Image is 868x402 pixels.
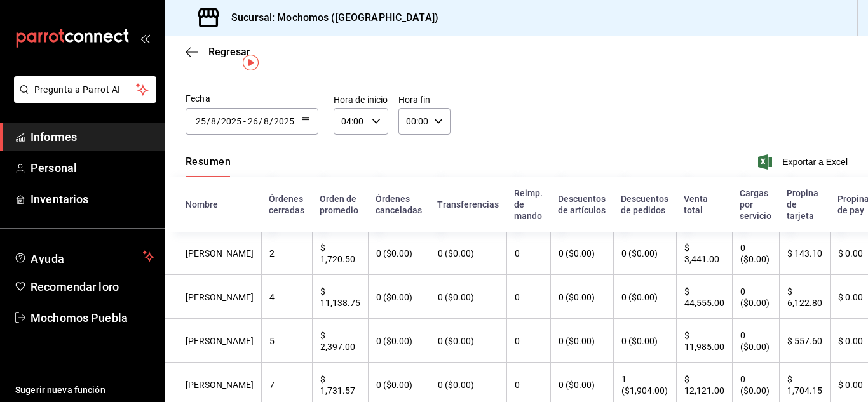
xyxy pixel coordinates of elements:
font: Ayuda [31,252,65,265]
font: Resumen [186,156,231,168]
a: Pregunta a Parrot AI [9,92,156,105]
font: - [243,116,246,126]
font: Descuentos de artículos [558,194,606,216]
font: 557.60 [794,336,822,346]
font: Órdenes canceladas [376,194,422,216]
font: Hora fin [398,95,431,105]
input: Mes [210,116,217,126]
button: Regresar [186,46,250,58]
font: Órdenes cerradas [269,194,304,216]
div: pestañas de navegación [186,155,231,177]
font: 0 ($0.00) [621,248,658,258]
font: 0.00 [845,380,863,390]
font: 0 ($0.00) [376,336,412,346]
font: $ [838,380,843,390]
font: 0 [515,248,520,258]
font: [PERSON_NAME] [186,336,254,346]
font: Regresar [208,46,250,58]
font: $ [838,292,843,302]
font: Sucursal: Mochomos ([GEOGRAPHIC_DATA]) [231,11,438,23]
font: $ [684,243,689,253]
font: 0.00 [845,248,863,258]
font: / [217,116,220,126]
font: 0 ($0.00) [559,380,595,390]
button: Pregunta a Parrot AI [14,76,156,103]
font: 7 [269,380,275,390]
font: Pregunta a Parrot AI [34,84,121,95]
font: 5 [269,336,275,346]
font: [PERSON_NAME] [186,248,254,258]
font: 0 ($0.00) [438,380,474,390]
font: $ [684,286,689,297]
font: Orden de promedio [320,194,358,216]
font: Cargas por servicio [740,189,771,222]
font: $ [320,286,325,297]
font: 1,731.57 [320,385,355,396]
font: $ [684,374,689,384]
font: 12,121.00 [684,385,724,396]
font: 0 ($0.00) [438,336,474,346]
button: abrir_cajón_menú [140,33,150,43]
font: [PERSON_NAME] [186,292,254,302]
font: $ [320,374,325,384]
font: 0.00 [845,336,863,346]
font: Reimp. de mando [514,189,543,222]
font: Fecha [186,93,210,104]
font: Descuentos de pedidos [621,194,668,216]
font: 11,985.00 [684,342,724,352]
button: Exportar a Excel [761,154,848,170]
font: $ [684,330,689,340]
font: 0 ($0.00) [376,292,412,302]
font: 143.10 [794,248,822,258]
font: 0 ($0.00) [740,286,770,308]
input: Año [220,116,242,126]
font: $ [787,374,792,384]
font: $ [320,243,325,253]
font: 0 ($0.00) [740,243,770,265]
input: Día [195,116,207,126]
font: 0 ($0.00) [438,248,474,258]
font: 0 ($0.00) [740,330,770,352]
font: Exportar a Excel [782,157,848,167]
font: Sugerir nueva función [15,385,105,395]
font: 0 ($0.00) [559,336,595,346]
font: 44,555.00 [684,298,724,308]
input: Año [273,116,295,126]
font: 0 ($0.00) [376,380,412,390]
font: 1,704.15 [787,385,822,396]
font: 2,397.00 [320,342,355,352]
img: Marcador de información sobre herramientas [243,55,259,70]
font: 1 ($1,904.00) [621,374,668,396]
font: / [259,116,262,126]
font: 0 ($0.00) [559,292,595,302]
font: [PERSON_NAME] [186,380,254,390]
font: Inventarios [31,192,88,206]
font: $ [838,336,843,346]
font: Nombre [186,200,218,210]
font: 0 ($0.00) [438,292,474,302]
font: $ [320,330,325,340]
font: 1,720.50 [320,254,355,264]
font: 0 ($0.00) [621,292,658,302]
input: Día [247,116,259,126]
font: 0 ($0.00) [621,336,658,346]
font: 0 ($0.00) [740,374,770,396]
font: 0 [515,292,520,302]
font: 0.00 [845,292,863,302]
font: 6,122.80 [787,298,822,308]
font: $ [787,248,792,258]
font: 3,441.00 [684,254,719,264]
font: $ [787,336,792,346]
font: Informes [31,130,77,144]
font: Transferencias [437,200,499,210]
font: Hora de inicio [334,95,388,105]
font: $ [787,286,792,297]
font: Recomendar loro [31,280,119,293]
font: / [207,116,210,126]
font: 0 [515,336,520,346]
font: 11,138.75 [320,298,360,308]
font: Propina de tarjeta [787,189,818,222]
font: 0 ($0.00) [376,248,412,258]
font: Venta total [684,194,708,216]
